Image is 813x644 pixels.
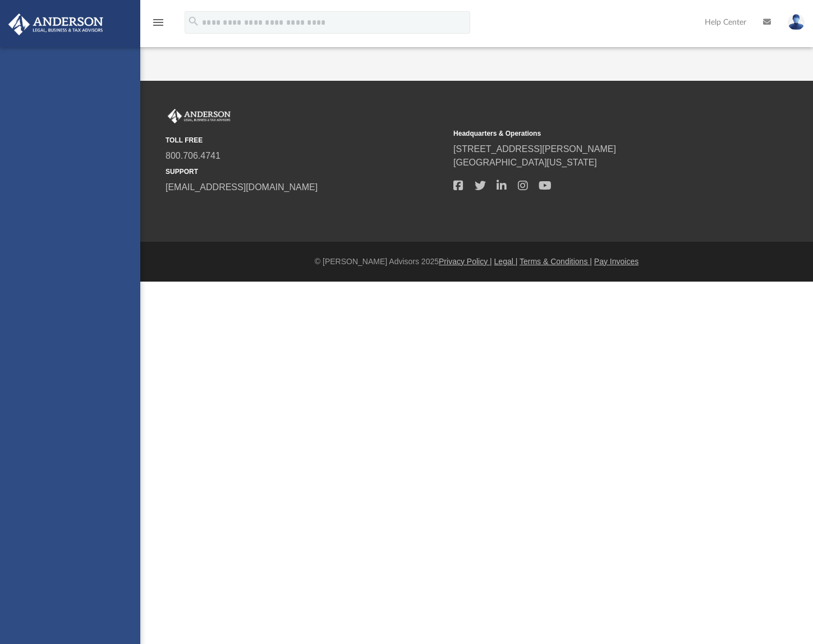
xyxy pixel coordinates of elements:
small: Headquarters & Operations [453,128,733,139]
a: Privacy Policy | [439,257,492,266]
div: © [PERSON_NAME] Advisors 2025 [140,256,813,268]
i: search [187,15,200,27]
a: Terms & Conditions | [520,257,592,266]
a: Legal | [494,257,518,266]
small: TOLL FREE [166,135,445,145]
a: Pay Invoices [594,257,639,266]
i: menu [151,16,165,29]
img: Anderson Advisors Platinum Portal [166,109,233,123]
a: [STREET_ADDRESS][PERSON_NAME] [453,144,616,154]
img: Anderson Advisors Platinum Portal [5,13,107,35]
a: menu [151,21,165,29]
small: SUPPORT [166,167,445,177]
a: [GEOGRAPHIC_DATA][US_STATE] [453,158,597,167]
a: 800.706.4741 [166,151,221,160]
a: [EMAIL_ADDRESS][DOMAIN_NAME] [166,182,318,192]
img: User Pic [788,14,805,30]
